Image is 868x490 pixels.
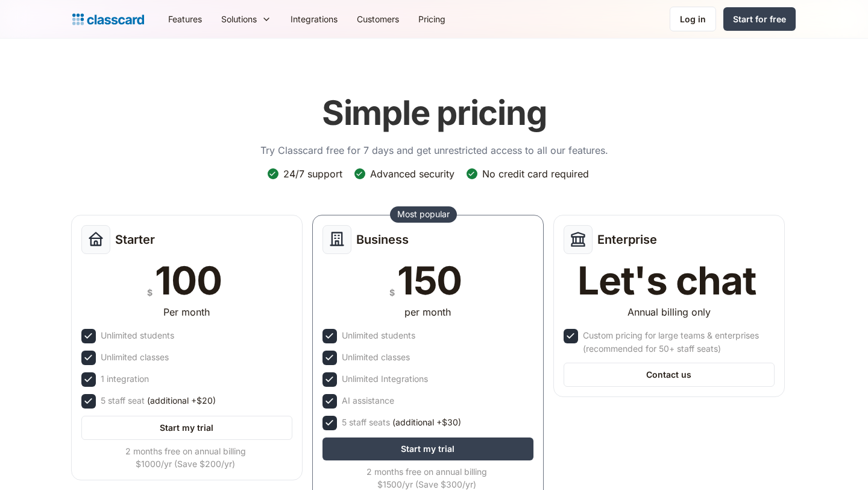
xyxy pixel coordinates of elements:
[356,232,409,247] h2: Business
[81,445,290,470] div: 2 months free on annual billing $1000/yr (Save $200/yr)
[155,261,221,300] div: 100
[733,13,786,25] div: Start for free
[81,416,292,440] a: Start my trial
[159,5,212,33] a: Features
[397,208,450,220] div: Most popular
[342,416,461,429] div: 5 staff seats
[564,363,775,387] a: Contact us
[404,305,451,319] div: per month
[342,394,394,407] div: AI assistance
[101,351,169,364] div: Unlimited classes
[322,93,547,133] h1: Simple pricing
[101,394,216,407] div: 5 staff seat
[147,285,153,300] div: $
[260,143,608,157] p: Try Classcard free for 7 days and get unrestricted access to all our features.
[347,5,409,33] a: Customers
[680,13,706,25] div: Log in
[577,261,756,300] div: Let's chat
[283,167,342,180] div: 24/7 support
[370,167,454,180] div: Advanced security
[163,305,210,319] div: Per month
[627,305,711,319] div: Annual billing only
[281,5,347,33] a: Integrations
[397,261,462,300] div: 150
[147,394,216,407] span: (additional +$20)
[670,7,716,31] a: Log in
[115,232,155,247] h2: Starter
[212,5,281,33] div: Solutions
[72,11,144,28] a: home
[342,372,428,386] div: Unlimited Integrations
[482,167,589,180] div: No credit card required
[322,437,533,460] a: Start my trial
[342,329,415,342] div: Unlimited students
[221,13,257,25] div: Solutions
[101,329,174,342] div: Unlimited students
[389,285,395,300] div: $
[409,5,455,33] a: Pricing
[342,351,410,364] div: Unlimited classes
[723,7,796,31] a: Start for free
[392,416,461,429] span: (additional +$30)
[597,232,657,247] h2: Enterprise
[583,329,772,355] div: Custom pricing for large teams & enterprises (recommended for 50+ staff seats)
[101,372,149,386] div: 1 integration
